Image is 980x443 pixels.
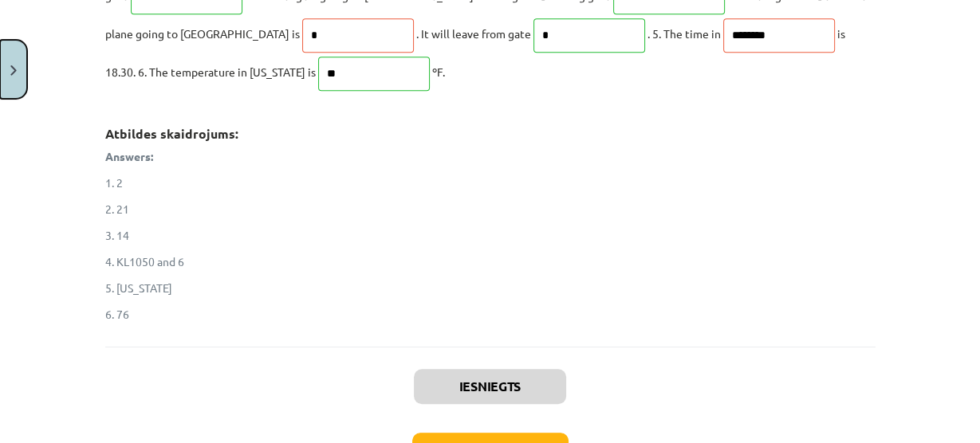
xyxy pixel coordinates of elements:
p: 3. 14 [105,227,876,244]
strong: Answers: [105,149,153,163]
h3: Atbildes skaidrojums: [105,115,876,143]
p: 4. KL1050 and 6 [105,253,876,270]
p: 1. 2 [105,174,876,191]
button: Iesniegts [414,369,566,404]
span: . 5. The time in [647,26,721,41]
p: 5. [US_STATE] [105,280,876,296]
span: ºF. [432,65,445,79]
p: 6. 76 [105,306,876,323]
p: 2. 21 [105,201,876,218]
span: . It will leave from gate [416,26,531,41]
img: icon-close-lesson-0947bae3869378f0d4975bcd49f059093ad1ed9edebbc8119c70593378902aed.svg [10,65,17,76]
